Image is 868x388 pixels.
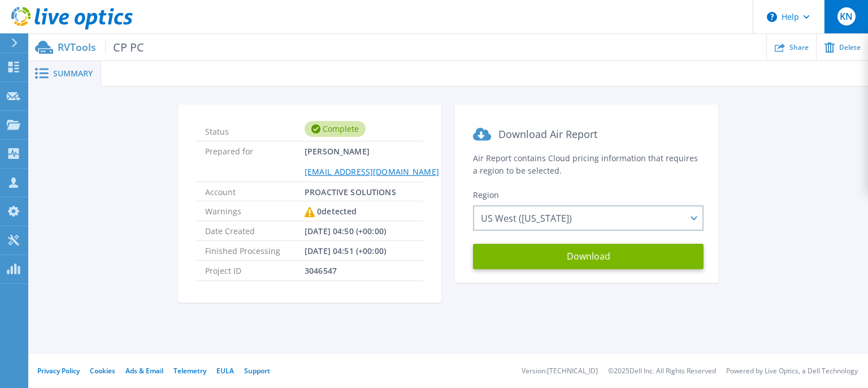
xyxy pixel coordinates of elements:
[789,44,809,51] span: Share
[305,261,337,280] span: 3046547
[90,366,115,376] a: Cookies
[305,121,366,137] div: Complete
[473,153,698,176] span: Air Report contains Cloud pricing information that requires a region to be selected.
[216,366,234,376] a: EULA
[473,205,704,231] div: US West ([US_STATE])
[205,201,305,221] span: Warnings
[473,244,704,269] button: Download
[205,141,305,181] span: Prepared for
[105,41,144,54] span: CP PC
[608,368,716,375] li: © 2025 Dell Inc. All Rights Reserved
[305,141,439,181] span: [PERSON_NAME]
[305,221,386,240] span: [DATE] 04:50 (+00:00)
[839,44,861,51] span: Delete
[305,201,357,222] div: 0 detected
[473,189,499,200] span: Region
[53,70,93,77] span: Summary
[840,12,853,21] span: KN
[205,241,305,260] span: Finished Processing
[37,366,80,376] a: Privacy Policy
[205,261,305,280] span: Project ID
[305,241,386,260] span: [DATE] 04:51 (+00:00)
[205,221,305,240] span: Date Created
[305,182,396,201] span: PROACTIVE SOLUTIONS
[205,182,305,201] span: Account
[205,122,305,136] span: Status
[125,366,163,376] a: Ads & Email
[305,166,439,177] a: [EMAIL_ADDRESS][DOMAIN_NAME]
[726,368,858,375] li: Powered by Live Optics, a Dell Technology
[498,127,597,141] span: Download Air Report
[522,368,598,375] li: Version: [TECHNICAL_ID]
[244,366,270,376] a: Support
[173,366,206,376] a: Telemetry
[58,41,144,54] p: RVTools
